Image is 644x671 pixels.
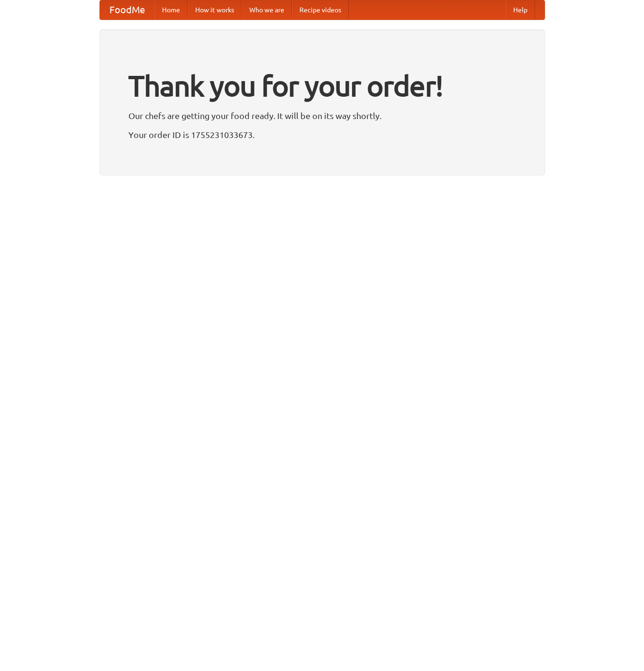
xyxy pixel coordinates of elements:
a: Recipe videos [292,0,349,19]
a: How it works [188,0,242,19]
a: FoodMe [100,0,154,19]
h1: Thank you for your order! [128,63,516,109]
p: Our chefs are getting your food ready. It will be on its way shortly. [128,109,516,123]
a: Help [506,0,535,19]
a: Who we are [242,0,292,19]
p: Your order ID is 1755231033673. [128,128,516,142]
a: Home [154,0,188,19]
